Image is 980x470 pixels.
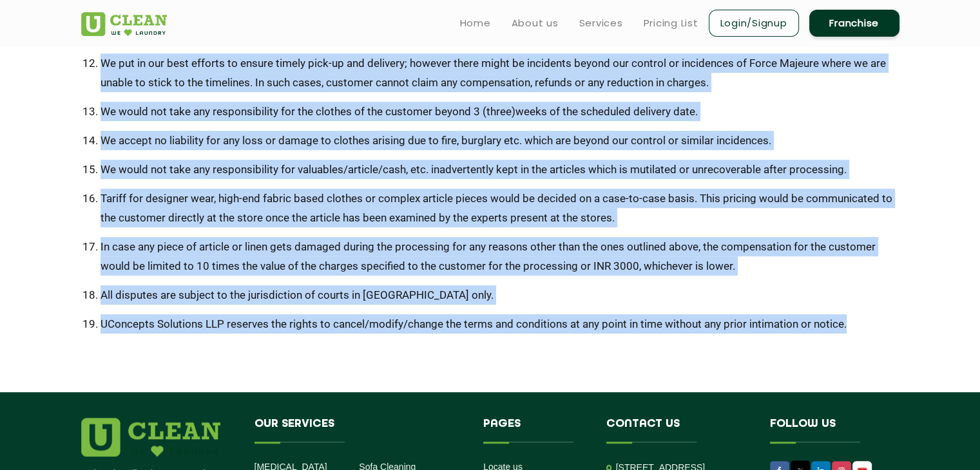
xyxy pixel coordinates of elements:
a: About us [512,15,559,31]
a: Franchise [809,10,899,37]
li: Tariff for designer wear, high-end fabric based clothes or complex article pieces would be decide... [101,189,899,227]
li: UConcepts Solutions LLP reserves the rights to cancel/modify/change the terms and conditions at a... [101,314,899,334]
li: In case any piece of article or linen gets damaged during the processing for any reasons other th... [101,237,899,276]
img: UClean Laundry and Dry Cleaning [81,12,167,36]
li: We put in our best efforts to ensure timely pick-up and delivery; however there might be incident... [101,53,899,92]
h4: Follow us [770,418,883,442]
a: Login/Signup [709,10,799,37]
li: We accept no liability for any loss or damage to clothes arising due to fire, burglary etc. which... [101,131,899,150]
li: All disputes are subject to the jurisdiction of courts in [GEOGRAPHIC_DATA] only. [101,285,899,305]
img: logo.png [81,418,220,456]
a: Services [579,15,623,31]
li: We would not take any responsibility for valuables/article/cash, etc. inadvertently kept in the a... [101,160,899,179]
li: We would not take any responsibility for the clothes of the customer beyond 3 (three)weeks of the... [101,102,899,121]
h4: Our Services [255,418,465,442]
h4: Contact us [606,418,751,442]
a: Pricing List [644,15,698,31]
a: Home [460,15,491,31]
h4: Pages [483,418,587,442]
